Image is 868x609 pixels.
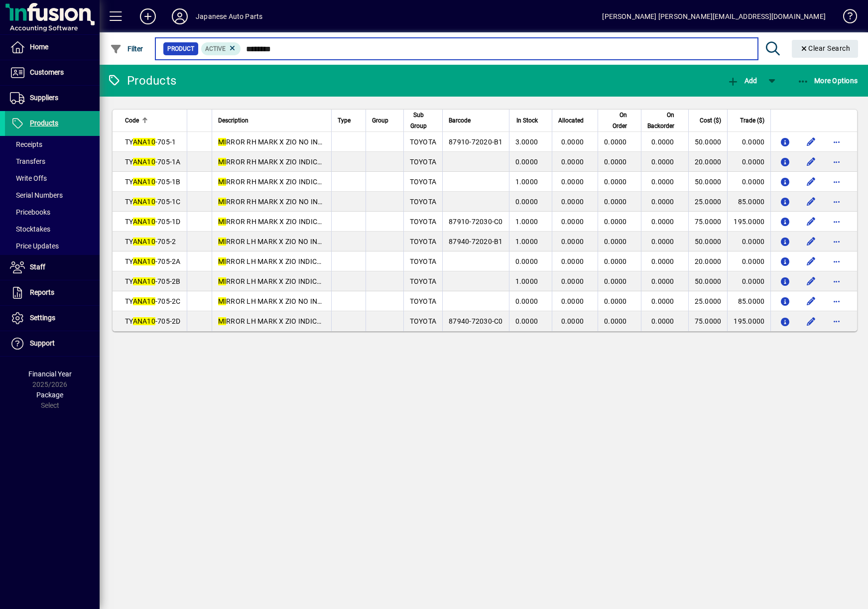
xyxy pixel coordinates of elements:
[338,115,351,126] span: Type
[651,297,674,305] span: 0.0000
[700,115,721,126] span: Cost ($)
[410,158,437,166] span: TOYOTA
[5,136,100,153] a: Receipts
[125,277,181,285] span: TY -705-2B
[727,192,770,212] td: 85.0000
[133,158,155,166] em: ANA10
[10,242,59,250] span: Price Updates
[410,178,437,186] span: TOYOTA
[218,158,227,166] em: MI
[410,297,437,305] span: TOYOTA
[647,110,674,131] span: On Backorder
[410,238,437,245] span: TOYOTA
[10,191,63,199] span: Serial Numbers
[218,317,359,325] span: RROR LH MARK X ZIO INDICATOR 8 WIRE
[449,115,471,126] span: Barcode
[125,115,181,126] div: Code
[133,257,155,265] em: ANA10
[218,238,371,245] span: RROR LH MARK X ZIO NO INDICATOR 7 WIRE
[125,257,181,265] span: TY -705-2A
[515,218,538,226] span: 1.0000
[125,198,181,206] span: TY -705-1C
[5,280,100,305] a: Reports
[125,158,181,166] span: TY -705-1A
[515,277,538,285] span: 1.0000
[30,68,64,76] span: Customers
[515,238,538,245] span: 1.0000
[604,317,627,325] span: 0.0000
[688,271,728,291] td: 50.0000
[410,110,437,131] div: Sub Group
[125,138,176,146] span: TY -705-1
[688,172,728,192] td: 50.0000
[651,277,674,285] span: 0.0000
[829,154,845,170] button: More options
[5,255,100,280] a: Staff
[218,297,227,305] em: MI
[803,273,819,289] button: Edit
[5,153,100,170] a: Transfers
[125,178,181,186] span: TY -705-1B
[688,192,728,212] td: 25.0000
[803,154,819,170] button: Edit
[688,291,728,311] td: 25.0000
[829,273,845,289] button: More options
[604,297,627,305] span: 0.0000
[651,178,674,186] span: 0.0000
[727,232,770,251] td: 0.0000
[5,306,100,331] a: Settings
[651,257,674,265] span: 0.0000
[125,297,181,305] span: TY -705-2C
[561,138,584,146] span: 0.0000
[561,218,584,226] span: 0.0000
[218,277,368,285] span: RROR LH MARK X ZIO INDICATOR 7+2 WIRE
[30,119,58,127] span: Products
[5,238,100,254] a: Price Updates
[218,238,227,245] em: MI
[218,257,359,265] span: RROR LH MARK X ZIO INDICATOR 7 WIRE
[803,234,819,249] button: Edit
[604,238,627,245] span: 0.0000
[727,132,770,152] td: 0.0000
[829,174,845,190] button: More options
[561,178,584,186] span: 0.0000
[829,194,845,210] button: More options
[133,178,155,186] em: ANA10
[10,208,50,216] span: Pricebooks
[604,198,627,206] span: 0.0000
[727,291,770,311] td: 85.0000
[218,138,372,146] span: RROR RH MARK X ZIO NO INDICATOR 7 WIRE
[829,253,845,269] button: More options
[829,313,845,329] button: More options
[410,198,437,206] span: TOYOTA
[218,218,360,226] span: RROR RH MARK X ZIO INDICATOR 8 WIRE
[449,115,503,126] div: Barcode
[561,277,584,285] span: 0.0000
[30,339,55,347] span: Support
[218,115,325,126] div: Description
[133,218,155,226] em: ANA10
[558,115,584,126] span: Allocated
[410,138,437,146] span: TOYOTA
[727,271,770,291] td: 0.0000
[10,174,47,182] span: Write Offs
[218,257,227,265] em: MI
[218,178,368,186] span: RROR RH MARK X ZIO INDICATOR 7+2 WIRE
[125,218,181,226] span: TY -705-1D
[30,43,48,51] span: Home
[829,234,845,249] button: More options
[727,251,770,271] td: 0.0000
[561,317,584,325] span: 0.0000
[218,198,372,206] span: RROR RH MARK X ZIO NO INDICATOR 5 WIRE
[5,221,100,238] a: Stocktakes
[125,115,139,126] span: Code
[167,44,194,54] span: Product
[604,138,627,146] span: 0.0000
[604,110,636,131] div: On Order
[410,110,428,131] span: Sub Group
[36,391,63,399] span: Package
[829,214,845,230] button: More options
[410,277,437,285] span: TOYOTA
[205,45,226,52] span: Active
[651,317,674,325] span: 0.0000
